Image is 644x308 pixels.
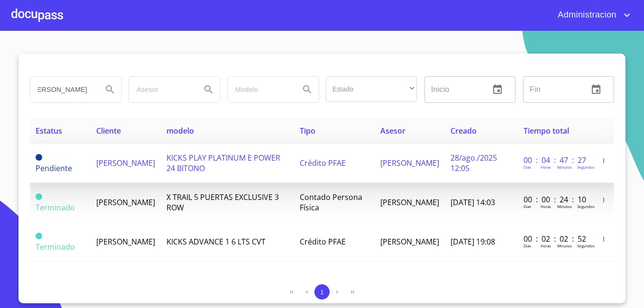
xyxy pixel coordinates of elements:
[551,8,633,23] button: account of current user
[577,204,595,209] p: Segundos
[541,243,551,248] p: Horas
[541,204,551,209] p: Horas
[326,76,417,102] div: ​
[451,197,495,208] span: [DATE] 14:03
[541,164,551,170] p: Horas
[557,204,572,209] p: Minutos
[524,204,531,209] p: Dias
[451,236,495,247] span: [DATE] 19:08
[36,154,42,161] span: Pendiente
[36,233,42,239] span: Terminado
[166,192,279,213] span: X TRAIL 5 PUERTAS EXCLUSIVE 3 ROW
[380,158,439,168] span: [PERSON_NAME]
[99,78,121,101] button: Search
[197,78,220,101] button: Search
[30,77,95,102] input: search
[166,153,280,173] span: KICKS PLAY PLATINUM E POWER 24 BITONO
[551,8,621,23] span: Administracion
[300,192,362,213] span: Contado Persona Física
[300,158,346,168] span: Crédito PFAE
[524,155,588,165] p: 00 : 04 : 47 : 27
[129,77,193,102] input: search
[577,243,595,248] p: Segundos
[96,158,155,168] span: [PERSON_NAME]
[296,78,319,101] button: Search
[36,193,42,200] span: Terminado
[524,243,531,248] p: Dias
[524,194,588,205] p: 00 : 00 : 24 : 10
[524,164,531,170] p: Dias
[380,197,439,208] span: [PERSON_NAME]
[451,126,477,136] span: Creado
[96,197,155,208] span: [PERSON_NAME]
[166,126,194,136] span: modelo
[380,126,405,136] span: Asesor
[557,164,572,170] p: Minutos
[228,77,292,102] input: search
[577,164,595,170] p: Segundos
[300,236,346,247] span: Crédito PFAE
[36,242,75,252] span: Terminado
[36,163,72,173] span: Pendiente
[314,284,330,299] button: 1
[524,234,588,244] p: 00 : 02 : 02 : 52
[557,243,572,248] p: Minutos
[36,202,75,213] span: Terminado
[96,236,155,247] span: [PERSON_NAME]
[451,153,497,173] span: 28/ago./2025 12:05
[166,236,266,247] span: KICKS ADVANCE 1 6 LTS CVT
[320,289,323,296] span: 1
[524,126,569,136] span: Tiempo total
[36,126,62,136] span: Estatus
[380,236,439,247] span: [PERSON_NAME]
[300,126,315,136] span: Tipo
[96,126,121,136] span: Cliente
